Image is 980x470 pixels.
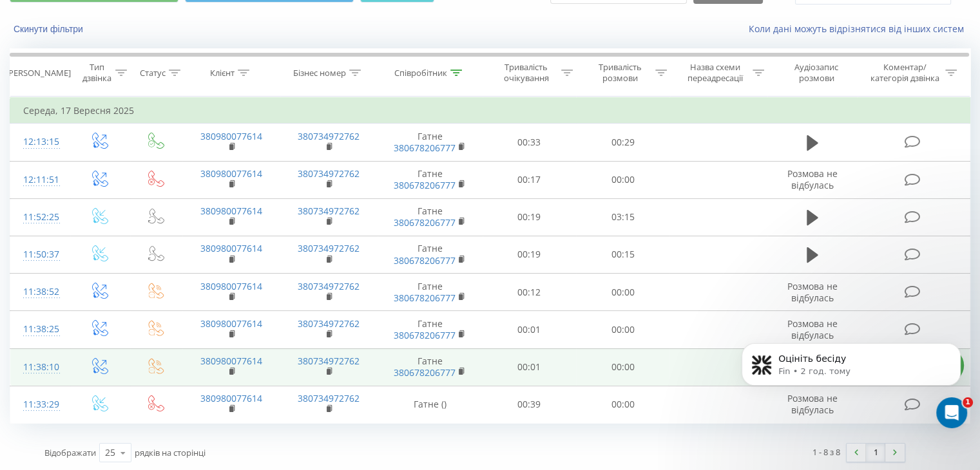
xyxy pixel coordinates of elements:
td: 00:12 [483,274,576,311]
td: 00:29 [576,124,669,161]
div: 11:38:52 [23,279,57,305]
td: Гатне [378,236,483,273]
a: 380980077614 [200,167,262,180]
div: Назва схеми переадресації [682,62,749,84]
span: Відображати [44,447,96,458]
iframe: Intercom notifications повідомлення [722,316,980,435]
td: 00:00 [576,311,669,348]
div: 11:50:37 [23,242,57,267]
td: 00:19 [483,198,576,236]
td: Гатне [378,161,483,198]
a: 380980077614 [200,242,262,254]
a: 380678206777 [394,179,456,191]
div: Тривалість очікування [494,62,559,84]
a: 380734972762 [298,392,360,404]
a: 380734972762 [298,317,360,330]
a: 380734972762 [298,280,360,292]
div: Коментар/категорія дзвінка [867,62,942,84]
td: 00:00 [576,274,669,311]
a: 380734972762 [298,205,360,217]
iframe: Intercom live chat [936,397,967,428]
td: Гатне [378,198,483,236]
a: 380678206777 [394,329,456,341]
a: 380734972762 [298,130,360,142]
a: 380678206777 [394,142,456,154]
div: [PERSON_NAME] [6,68,71,79]
span: 1 [963,397,973,408]
div: 25 [105,446,115,459]
td: 00:00 [576,161,669,198]
div: Бізнес номер [293,68,346,79]
div: 11:33:29 [23,392,57,417]
td: 03:15 [576,198,669,236]
a: 380980077614 [200,392,262,404]
div: 12:13:15 [23,129,57,155]
td: Гатне [378,274,483,311]
div: Статус [140,68,166,79]
span: рядків на сторінці [135,447,206,458]
div: 11:38:10 [23,355,57,380]
td: Гатне [378,124,483,161]
a: 380678206777 [394,216,456,229]
a: 380734972762 [298,242,360,254]
a: Коли дані можуть відрізнятися вiд інших систем [749,23,970,35]
a: 380980077614 [200,130,262,142]
td: 00:33 [483,124,576,161]
a: 380980077614 [200,317,262,330]
td: 00:15 [576,236,669,273]
a: 380678206777 [394,254,456,267]
div: Тип дзвінка [81,62,111,84]
div: 12:11:51 [23,167,57,193]
span: Розмова не відбулась [787,280,838,304]
span: Розмова не відбулась [787,167,838,191]
td: 00:00 [576,386,669,423]
div: 11:52:25 [23,205,57,230]
a: 380734972762 [298,355,360,367]
div: 11:38:25 [23,317,57,342]
td: 00:01 [483,311,576,348]
div: Аудіозапис розмови [779,62,854,84]
td: Середа, 17 Вересня 2025 [10,98,970,124]
td: 00:19 [483,236,576,273]
div: 1 - 8 з 8 [812,446,840,458]
a: 1 [866,444,885,462]
a: 380678206777 [394,292,456,304]
a: 380980077614 [200,355,262,367]
a: 380734972762 [298,167,360,180]
td: Гатне () [378,386,483,423]
td: 00:01 [483,348,576,386]
a: 380980077614 [200,280,262,292]
a: 380678206777 [394,366,456,379]
td: 00:17 [483,161,576,198]
td: Гатне [378,311,483,348]
td: 00:39 [483,386,576,423]
td: 00:00 [576,348,669,386]
a: 380980077614 [200,205,262,217]
td: Гатне [378,348,483,386]
div: Клієнт [210,68,235,79]
div: Тривалість розмови [588,62,652,84]
button: Скинути фільтри [10,23,90,35]
div: Співробітник [394,68,447,79]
